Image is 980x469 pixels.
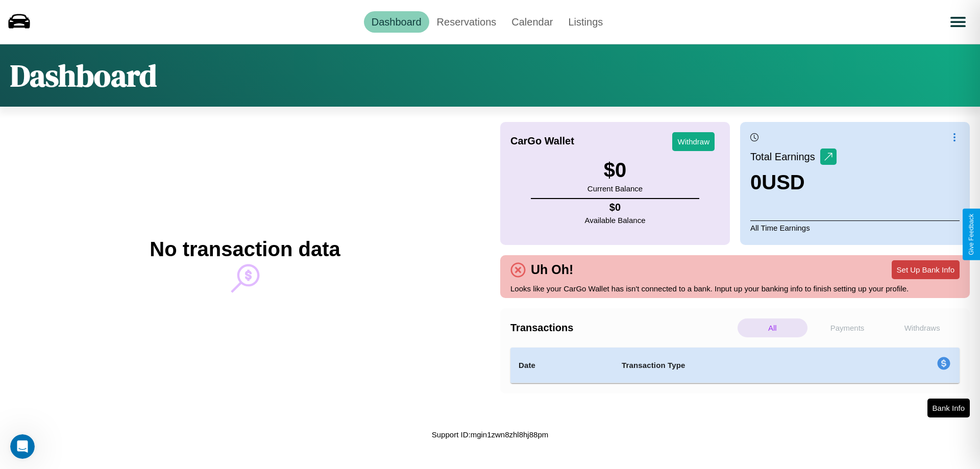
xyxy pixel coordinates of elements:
[944,8,972,36] button: Open menu
[504,11,560,33] a: Calendar
[510,348,960,383] table: simple table
[750,220,960,235] p: All Time Earnings
[364,11,429,33] a: Dashboard
[526,262,578,277] h4: Uh Oh!
[587,159,643,182] h3: $ 0
[10,434,35,459] iframe: Intercom live chat
[813,318,883,337] p: Payments
[672,132,715,151] button: Withdraw
[150,238,340,261] h2: No transaction data
[887,318,957,337] p: Withdraws
[585,202,646,213] h4: $ 0
[587,182,643,195] p: Current Balance
[750,171,837,194] h3: 0 USD
[519,359,605,372] h4: Date
[968,214,975,255] div: Give Feedback
[738,318,807,337] p: All
[927,399,970,417] button: Bank Info
[585,213,646,227] p: Available Balance
[10,55,157,96] h1: Dashboard
[429,11,504,33] a: Reservations
[892,260,960,279] button: Set Up Bank Info
[750,147,820,166] p: Total Earnings
[510,135,574,147] h4: CarGo Wallet
[510,322,735,334] h4: Transactions
[432,428,548,441] p: Support ID: mgin1zwn8zhl8hj88pm
[622,359,853,372] h4: Transaction Type
[510,282,960,295] p: Looks like your CarGo Wallet has isn't connected to a bank. Input up your banking info to finish ...
[560,11,610,33] a: Listings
